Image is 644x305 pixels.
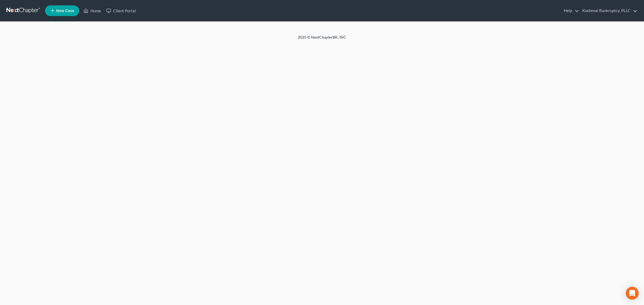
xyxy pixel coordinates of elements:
a: Help [561,6,579,16]
a: Client Portal [104,6,138,16]
a: Home [81,6,104,16]
div: 2025 © NextChapterBK, INC [169,35,475,44]
new-legal-case-button: New Case [45,5,79,16]
a: Kootenai Bankruptcy, PLLC [580,6,637,16]
div: Open Intercom Messenger [626,287,639,300]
